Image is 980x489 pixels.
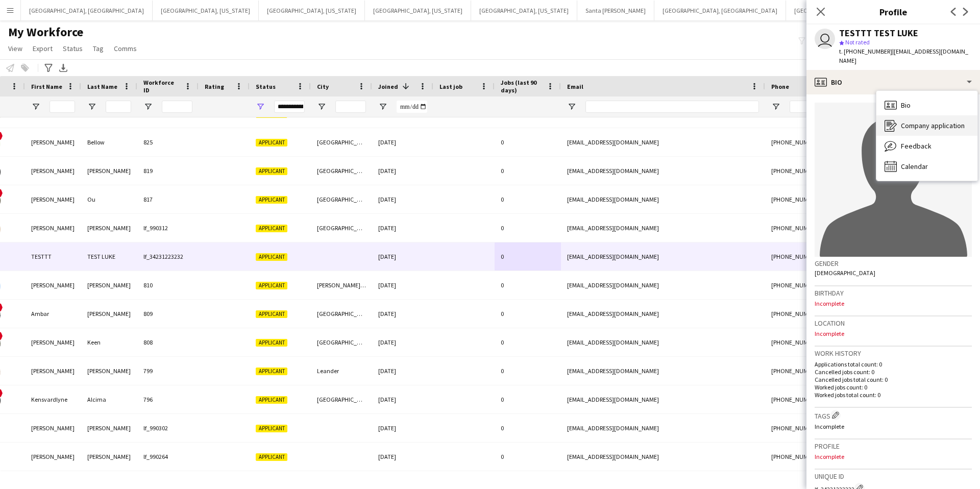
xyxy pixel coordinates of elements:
[256,425,287,432] span: Applicant
[372,443,433,471] div: [DATE]
[765,414,896,442] div: [PHONE_NUMBER]
[771,102,780,111] button: Open Filter Menu
[137,414,199,442] div: lf_990302
[372,242,433,271] div: [DATE]
[89,42,108,55] a: Tag
[25,328,81,356] div: [PERSON_NAME]
[372,214,433,242] div: [DATE]
[81,300,137,328] div: [PERSON_NAME]
[372,271,433,299] div: [DATE]
[59,42,87,55] a: Status
[256,310,287,318] span: Applicant
[137,185,199,213] div: 817
[815,330,972,337] p: Incomplete
[815,472,972,481] h3: Unique ID
[81,414,137,442] div: [PERSON_NAME]
[765,300,896,328] div: [PHONE_NUMBER]
[25,443,81,471] div: [PERSON_NAME]
[256,102,265,111] button: Open Filter Menu
[114,44,137,53] span: Comms
[378,83,398,90] span: Joined
[365,1,471,20] button: [GEOGRAPHIC_DATA], [US_STATE]
[29,42,57,55] a: Export
[137,385,199,413] div: 796
[567,83,583,90] span: Email
[765,185,896,213] div: [PHONE_NUMBER]
[153,1,259,20] button: [GEOGRAPHIC_DATA], [US_STATE]
[87,83,117,90] span: Last Name
[25,357,81,385] div: [PERSON_NAME]
[495,328,561,356] div: 0
[815,349,972,358] h3: Work history
[137,214,199,242] div: lf_990312
[93,44,104,53] span: Tag
[256,83,276,90] span: Status
[815,269,875,277] span: [DEMOGRAPHIC_DATA]
[765,128,896,156] div: [PHONE_NUMBER]
[815,391,972,399] p: Worked jobs total count: 0
[256,167,287,175] span: Applicant
[81,185,137,213] div: Ou
[372,385,433,413] div: [DATE]
[81,357,137,385] div: [PERSON_NAME]
[31,102,40,111] button: Open Filter Menu
[137,357,199,385] div: 799
[81,271,137,299] div: [PERSON_NAME]
[25,271,81,299] div: [PERSON_NAME]
[137,157,199,185] div: 819
[495,300,561,328] div: 0
[567,102,576,111] button: Open Filter Menu
[311,357,372,385] div: Leander
[256,396,287,404] span: Applicant
[256,282,287,289] span: Applicant
[311,128,372,156] div: [GEOGRAPHIC_DATA]
[765,385,896,413] div: [PHONE_NUMBER]
[901,141,932,151] span: Feedback
[21,1,153,20] button: [GEOGRAPHIC_DATA], [GEOGRAPHIC_DATA]
[57,62,69,74] app-action-btn: Export XLSX
[901,121,965,130] span: Company application
[495,185,561,213] div: 0
[81,157,137,185] div: [PERSON_NAME]
[815,259,972,268] h3: Gender
[815,319,972,328] h3: Location
[256,253,287,261] span: Applicant
[256,453,287,461] span: Applicant
[259,1,365,20] button: [GEOGRAPHIC_DATA], [US_STATE]
[495,271,561,299] div: 0
[561,185,765,213] div: [EMAIL_ADDRESS][DOMAIN_NAME]
[654,1,786,20] button: [GEOGRAPHIC_DATA], [GEOGRAPHIC_DATA]
[205,83,224,90] span: Rating
[806,70,980,94] div: Bio
[25,414,81,442] div: [PERSON_NAME]
[806,5,980,18] h3: Profile
[81,214,137,242] div: [PERSON_NAME]
[372,328,433,356] div: [DATE]
[256,139,287,146] span: Applicant
[137,271,199,299] div: 810
[495,443,561,471] div: 0
[106,101,131,113] input: Last Name Filter Input
[815,423,972,430] p: Incomplete
[311,300,372,328] div: [GEOGRAPHIC_DATA]
[765,328,896,356] div: [PHONE_NUMBER]
[561,414,765,442] div: [EMAIL_ADDRESS][DOMAIN_NAME]
[137,328,199,356] div: 808
[495,128,561,156] div: 0
[765,242,896,271] div: [PHONE_NUMBER]
[815,288,972,298] h3: Birthday
[845,38,870,46] span: Not rated
[561,214,765,242] div: [EMAIL_ADDRESS][DOMAIN_NAME]
[839,29,918,38] div: TESTTT TEST LUKE
[81,242,137,271] div: TEST LUKE
[8,44,22,53] span: View
[815,300,972,307] p: Incomplete
[311,271,372,299] div: [PERSON_NAME][DEMOGRAPHIC_DATA]
[256,225,287,232] span: Applicant
[25,214,81,242] div: [PERSON_NAME]
[81,328,137,356] div: Keen
[815,410,972,421] h3: Tags
[815,368,972,376] p: Cancelled jobs count: 0
[378,102,387,111] button: Open Filter Menu
[110,42,141,55] a: Comms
